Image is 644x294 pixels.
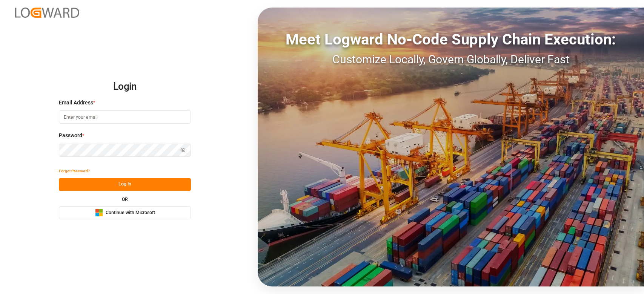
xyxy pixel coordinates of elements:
[15,8,79,18] img: Logward_new_orange.png
[59,178,191,191] button: Log In
[59,110,191,124] input: Enter your email
[258,28,644,51] div: Meet Logward No-Code Supply Chain Execution:
[59,165,90,178] button: Forgot Password?
[59,99,93,107] span: Email Address
[106,210,155,216] span: Continue with Microsoft
[59,206,191,219] button: Continue with Microsoft
[59,75,191,99] h2: Login
[59,132,82,139] span: Password
[258,51,644,68] div: Customize Locally, Govern Globally, Deliver Fast
[122,197,128,202] small: OR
